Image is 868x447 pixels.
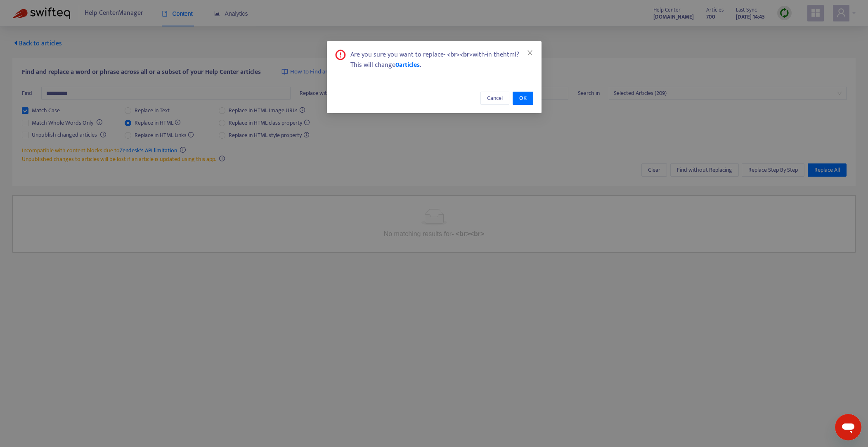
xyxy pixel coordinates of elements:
div: This will change . [350,60,519,70]
span: close [527,50,533,56]
div: Are you sure you want to replace with in the html ? [350,50,519,60]
iframe: Schaltfläche zum Öffnen des Messaging-Fensters [835,414,861,440]
span: 0 articles [395,59,420,71]
b: - <br><br> [444,49,473,60]
span: OK [519,94,527,103]
span: Cancel [487,94,503,103]
b: - [485,49,487,60]
button: Cancel [480,92,509,105]
button: Close [525,48,535,57]
button: OK [513,92,533,105]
